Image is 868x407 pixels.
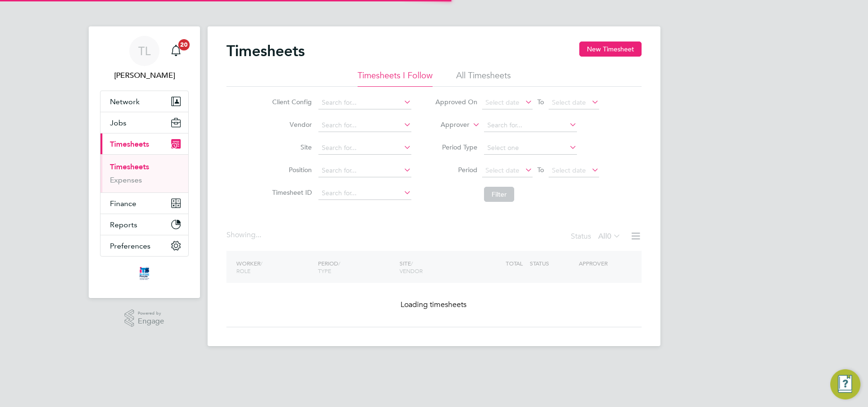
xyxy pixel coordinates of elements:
label: Approved On [435,98,477,106]
button: Finance [100,193,188,214]
span: Select date [485,98,519,107]
button: Network [100,91,188,112]
span: ... [256,230,261,240]
a: Powered byEngage [125,309,165,327]
button: Jobs [100,112,188,133]
span: Select date [552,98,586,107]
button: Preferences [100,235,188,256]
input: Search for... [318,164,411,177]
a: TL[PERSON_NAME] [100,36,189,81]
span: Engage [138,317,164,325]
span: To [534,164,547,176]
li: All Timesheets [456,70,511,87]
input: Search for... [484,119,577,132]
span: Network [110,97,140,106]
span: Select date [485,166,519,174]
span: Preferences [110,241,150,250]
nav: Main navigation [89,26,200,298]
div: Status [571,230,623,243]
button: Filter [484,187,514,202]
label: Vendor [269,120,312,129]
img: itsconstruction-logo-retina.png [138,266,151,281]
button: Engage Resource Center [830,369,860,399]
label: Timesheet ID [269,188,312,197]
span: TL [138,45,150,57]
label: Period [435,166,477,174]
span: Powered by [138,309,164,317]
a: Timesheets [110,162,149,171]
input: Search for... [318,119,411,132]
label: All [598,232,621,241]
span: 0 [607,232,611,241]
a: 20 [167,36,185,66]
span: Reports [110,220,137,229]
button: Timesheets [100,133,188,154]
button: New Timesheet [579,42,642,57]
div: Timesheets [100,154,188,192]
label: Period Type [435,143,477,151]
span: Select date [552,166,586,174]
span: Timesheets [110,140,149,149]
span: Tim Lerwill [100,70,189,81]
label: Client Config [269,98,312,106]
h2: Timesheets [226,42,305,60]
input: Search for... [318,187,411,200]
label: Position [269,166,312,174]
span: Jobs [110,118,126,127]
input: Select one [484,141,577,155]
label: Site [269,143,312,151]
li: Timesheets I Follow [358,70,433,87]
span: Finance [110,199,136,208]
a: Go to home page [100,266,189,281]
button: Reports [100,214,188,235]
span: To [534,96,547,108]
span: 20 [178,39,190,50]
input: Search for... [318,96,411,109]
input: Search for... [318,141,411,155]
label: Approver [427,120,469,130]
a: Expenses [110,175,142,184]
div: Showing [226,230,263,240]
